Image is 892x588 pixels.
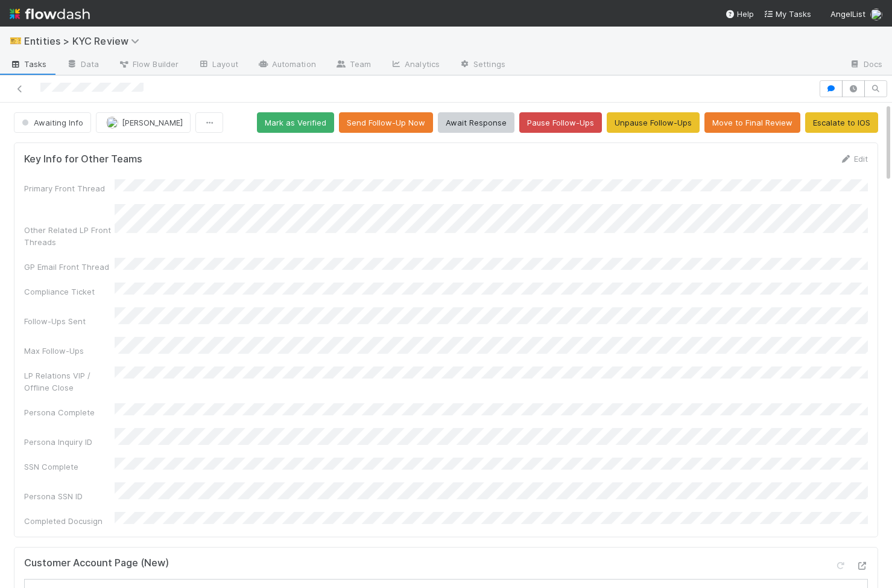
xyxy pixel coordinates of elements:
span: Awaiting Info [19,118,83,127]
button: Await Response [438,112,514,133]
div: Other Related LP Front Threads [24,224,115,248]
span: Tasks [10,58,47,70]
a: Automation [248,56,326,75]
h5: Key Info for Other Teams [24,153,142,165]
span: AngelList [830,9,865,19]
div: Completed Docusign [24,515,115,527]
a: Analytics [381,56,449,75]
button: Escalate to IOS [805,112,878,133]
a: Data [57,56,109,75]
a: Settings [449,56,515,75]
button: Pause Follow-Ups [519,112,602,133]
img: avatar_7d83f73c-397d-4044-baf2-bb2da42e298f.png [870,8,882,21]
div: Persona Complete [24,406,115,418]
span: [PERSON_NAME] [122,118,183,127]
span: 🎫 [10,36,22,46]
div: Persona SSN ID [24,490,115,502]
div: GP Email Front Thread [24,261,115,273]
div: Compliance Ticket [24,286,115,298]
h5: Customer Account Page (New) [24,557,169,569]
div: LP Relations VIP / Offline Close [24,369,115,394]
button: Mark as Verified [257,112,334,133]
div: SSN Complete [24,461,115,473]
span: Entities > KYC Review [24,35,145,47]
button: [PERSON_NAME] [96,112,191,133]
div: Help [725,8,754,20]
span: My Tasks [764,9,811,19]
img: avatar_7d83f73c-397d-4044-baf2-bb2da42e298f.png [106,117,118,129]
a: My Tasks [764,8,811,20]
div: Persona Inquiry ID [24,436,115,448]
div: Follow-Ups Sent [24,315,115,327]
button: Unpause Follow-Ups [607,112,700,133]
a: Edit [840,154,868,164]
div: Max Follow-Ups [24,345,115,357]
button: Move to Final Review [704,112,800,133]
button: Send Follow-Up Now [339,112,433,133]
button: Awaiting Info [14,112,91,133]
span: Flow Builder [118,58,179,70]
a: Docs [840,56,892,75]
img: logo-inverted-e16ddd16eac7371096b0.svg [10,4,90,24]
a: Flow Builder [109,56,188,75]
a: Layout [188,56,248,75]
div: Primary Front Thread [24,182,115,194]
a: Team [326,56,381,75]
